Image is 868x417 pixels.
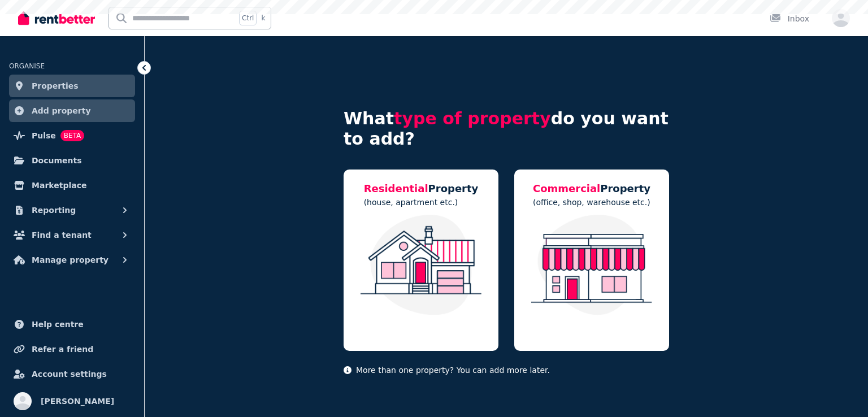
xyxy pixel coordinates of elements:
[770,13,809,24] div: Inbox
[9,99,135,122] a: Add property
[355,215,487,315] img: Residential Property
[9,124,135,147] a: PulseBETA
[261,14,265,23] span: k
[526,215,658,315] img: Commercial Property
[32,104,91,118] span: Add property
[9,199,135,221] button: Reporting
[239,11,257,25] span: Ctrl
[32,129,56,142] span: Pulse
[9,224,135,246] button: Find a tenant
[9,338,135,360] a: Refer a friend
[32,203,76,217] span: Reporting
[32,253,108,267] span: Manage property
[344,364,669,376] p: More than one property? You can add more later.
[18,10,95,27] img: RentBetter
[9,62,45,70] span: ORGANISE
[533,197,650,208] p: (office, shop, warehouse etc.)
[364,183,428,194] span: Residential
[9,313,135,336] a: Help centre
[41,394,114,408] span: [PERSON_NAME]
[32,342,93,356] span: Refer a friend
[364,197,479,208] p: (house, apartment etc.)
[533,181,650,197] h5: Property
[32,367,107,381] span: Account settings
[533,183,600,194] span: Commercial
[60,130,84,141] span: BETA
[344,108,669,149] h4: What do you want to add?
[32,154,82,167] span: Documents
[9,149,135,172] a: Documents
[32,79,79,93] span: Properties
[32,318,84,331] span: Help centre
[9,174,135,197] a: Marketplace
[9,363,135,385] a: Account settings
[32,228,92,242] span: Find a tenant
[364,181,479,197] h5: Property
[9,75,135,97] a: Properties
[9,249,135,271] button: Manage property
[32,179,86,192] span: Marketplace
[394,108,551,128] span: type of property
